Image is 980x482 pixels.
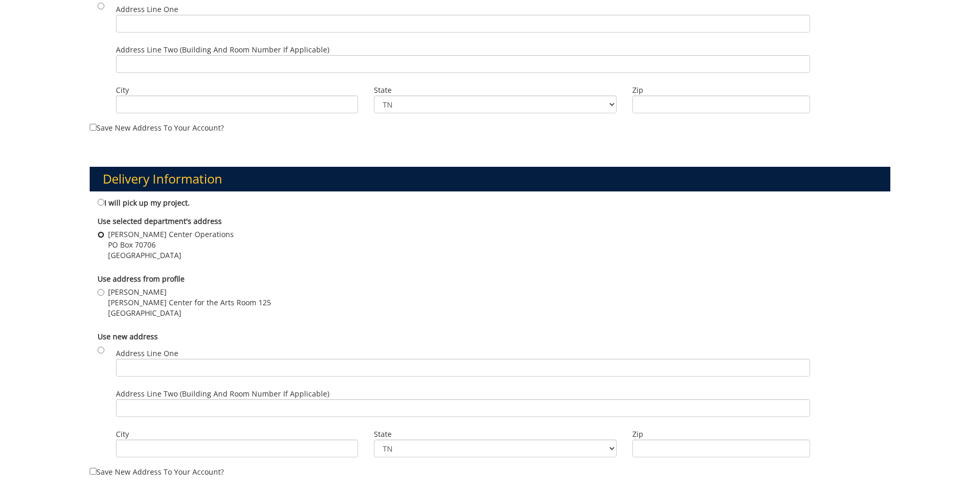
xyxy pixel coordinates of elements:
[116,95,359,113] input: City
[116,15,810,33] input: Address Line One
[98,197,190,208] label: I will pick up my project.
[116,359,810,377] input: Address Line One
[374,429,617,440] label: State
[116,429,359,440] label: City
[632,95,810,113] input: Zip
[632,429,810,440] label: Zip
[98,274,185,284] b: Use address from profile
[116,85,359,95] label: City
[98,216,222,226] b: Use selected department's address
[116,440,359,457] input: City
[108,240,234,250] span: PO Box 70706
[108,287,271,297] span: [PERSON_NAME]
[98,289,104,296] input: [PERSON_NAME] [PERSON_NAME] Center for the Arts Room 125 [GEOGRAPHIC_DATA]
[116,4,810,33] label: Address Line One
[632,440,810,457] input: Zip
[90,124,96,131] input: Save new address to your account?
[108,229,234,240] span: [PERSON_NAME] Center Operations
[108,250,234,261] span: [GEOGRAPHIC_DATA]
[90,468,96,475] input: Save new address to your account?
[98,331,158,341] b: Use new address
[116,389,810,417] label: Address Line Two (Building and Room Number if applicable)
[98,199,104,206] input: I will pick up my project.
[116,45,810,73] label: Address Line Two (Building and Room Number if applicable)
[108,297,271,308] span: [PERSON_NAME] Center for the Arts Room 125
[108,308,271,318] span: [GEOGRAPHIC_DATA]
[374,85,617,95] label: State
[116,399,810,417] input: Address Line Two (Building and Room Number if applicable)
[98,231,104,238] input: [PERSON_NAME] Center Operations PO Box 70706 [GEOGRAPHIC_DATA]
[116,348,810,377] label: Address Line One
[90,167,891,191] h3: Delivery Information
[632,85,810,95] label: Zip
[116,55,810,73] input: Address Line Two (Building and Room Number if applicable)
